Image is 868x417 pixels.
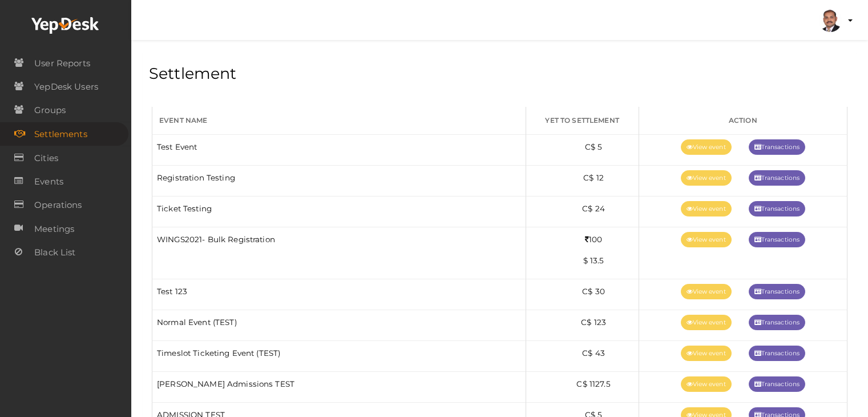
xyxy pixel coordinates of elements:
[583,173,594,182] span: C$
[554,232,634,247] li: 100
[749,170,805,186] a: Transactions
[681,232,732,247] a: View event
[582,287,592,296] span: C$
[749,376,805,392] a: Transactions
[152,372,526,403] td: [PERSON_NAME] Admissions TEST
[34,218,74,240] span: Meetings
[749,201,805,216] a: Transactions
[526,107,639,135] th: Yet to settlement
[34,170,63,193] span: Events
[749,315,805,330] a: Transactions
[152,227,526,279] td: WINGS2021- Bulk Registration
[34,75,98,98] span: YepDesk Users
[554,139,634,155] li: 5
[749,284,805,299] a: Transactions
[582,348,592,358] span: C$
[34,99,66,122] span: Groups
[554,201,634,216] li: 24
[34,123,87,146] span: Settlements
[681,315,732,330] a: View event
[581,318,591,327] span: C$
[554,253,634,268] li: 13.5
[749,346,805,361] a: Transactions
[749,139,805,155] a: Transactions
[152,135,526,166] td: Test Event
[681,139,732,155] a: View event
[149,63,850,83] h3: Settlement
[34,194,82,216] span: Operations
[576,379,587,388] span: C$
[152,197,526,227] td: Ticket Testing
[152,341,526,372] td: Timeslot Ticketing Event (TEST)
[681,346,732,361] a: View event
[152,107,526,135] th: Event Name
[34,147,58,170] span: Cities
[34,52,90,75] span: User Reports
[681,284,732,299] a: View event
[34,241,75,264] span: Black List
[639,107,847,135] th: Action
[152,310,526,341] td: Normal Event (TEST)
[681,170,732,186] a: View event
[554,376,634,392] li: 1127.5
[554,346,634,361] li: 43
[152,166,526,197] td: Registration Testing
[554,284,634,299] li: 30
[554,315,634,330] li: 123
[681,201,732,216] a: View event
[585,142,595,151] span: C$
[819,9,842,32] img: EPD85FQV_small.jpeg
[554,170,634,186] li: 12
[582,204,592,213] span: C$
[681,376,732,392] a: View event
[749,232,805,247] a: Transactions
[583,256,588,265] span: $
[152,279,526,310] td: Test 123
